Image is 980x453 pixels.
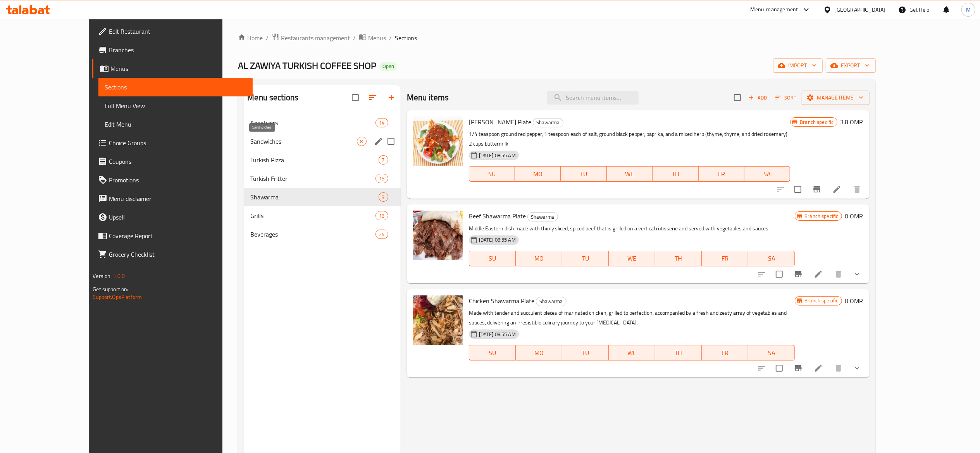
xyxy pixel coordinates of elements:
[250,230,375,239] span: Beverages
[612,253,652,264] span: WE
[653,166,698,182] button: TH
[533,118,563,127] div: Shawarma
[564,168,603,180] span: TU
[612,347,652,359] span: WE
[699,166,744,182] button: FR
[238,57,376,74] span: AL ZAWIYA TURKISH COFFEE SHOP
[528,213,558,221] span: Shawarma
[516,345,562,360] button: MO
[779,61,816,70] span: import
[536,297,566,306] span: Shawarma
[533,118,563,127] span: Shawarma
[92,208,252,226] a: Upsell
[848,265,866,283] button: show more
[105,82,246,92] span: Sections
[109,138,246,148] span: Choice Groups
[770,92,802,104] span: Sort items
[801,213,841,220] span: Branch specific
[363,88,382,107] span: Sort sections
[840,117,863,127] h6: 3.8 OMR
[751,253,792,264] span: SA
[469,224,795,233] p: Middle Eastern dish made with thinly sliced, spiced beef that is grilled on a vertical rotisserie...
[244,132,400,151] div: Sandwiches8edit
[109,194,246,203] span: Menu disclaimer
[92,245,252,264] a: Grocery Checklist
[250,211,375,220] div: Grills
[562,345,609,360] button: TU
[110,64,246,73] span: Menus
[98,115,252,134] a: Edit Menu
[808,93,863,103] span: Manage items
[244,169,400,188] div: Turkish Fritter15
[751,5,798,14] div: Menu-management
[113,271,125,281] span: 1.0.0
[610,168,649,180] span: WE
[775,93,797,102] span: Sort
[250,155,378,165] span: Turkish Pizza
[93,292,142,302] a: Support.OpsPlatform
[746,92,770,104] span: Add item
[244,225,400,244] div: Beverages24
[565,253,606,264] span: TU
[848,359,866,377] button: show more
[93,271,112,281] span: Version:
[702,251,748,266] button: FR
[250,174,375,183] span: Turkish Fritter
[244,188,400,206] div: Shawarma3
[773,58,823,73] button: import
[375,230,388,239] div: items
[814,364,823,373] a: Edit menu item
[92,189,252,208] a: Menu disclaimer
[565,347,606,359] span: TU
[375,118,388,127] div: items
[357,137,367,146] div: items
[771,360,787,376] span: Select to update
[105,120,246,129] span: Edit Menu
[389,33,392,43] li: /
[373,136,384,147] button: edit
[109,175,246,185] span: Promotions
[244,151,400,169] div: Turkish Pizza7
[748,251,795,266] button: SA
[413,211,463,260] img: Beef Shawarma Plate
[771,266,787,282] span: Select to update
[395,33,417,43] span: Sections
[607,166,653,182] button: WE
[413,117,463,166] img: Iskander Shawarma Plate
[702,168,741,180] span: FR
[250,192,378,202] span: Shawarma
[747,93,768,102] span: Add
[705,253,745,264] span: FR
[375,211,388,220] div: items
[250,118,375,127] span: Appetizers
[109,27,246,36] span: Edit Restaurant
[92,41,252,59] a: Branches
[751,347,792,359] span: SA
[515,166,561,182] button: MO
[92,226,252,245] a: Coverage Report
[353,33,356,43] li: /
[561,166,606,182] button: TU
[92,152,252,171] a: Coupons
[98,78,252,96] a: Sections
[379,62,397,71] div: Open
[379,156,388,164] span: 7
[98,96,252,115] a: Full Menu View
[814,269,823,279] a: Edit menu item
[469,251,516,266] button: SU
[516,251,562,266] button: MO
[826,58,876,73] button: export
[476,236,519,244] span: [DATE] 08:55 AM
[407,92,449,103] h2: Menu items
[472,347,513,359] span: SU
[519,347,559,359] span: MO
[109,45,246,55] span: Branches
[966,5,971,14] span: M
[379,192,388,202] div: items
[368,33,386,43] span: Menus
[518,168,558,180] span: MO
[832,185,842,194] a: Edit menu item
